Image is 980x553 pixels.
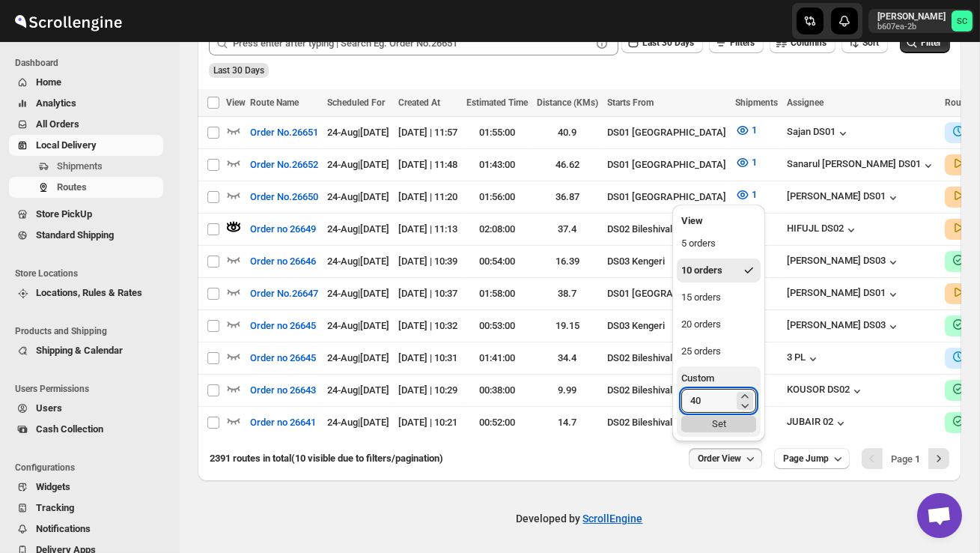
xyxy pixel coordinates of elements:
span: Route Name [250,97,299,108]
button: Order View [689,448,762,469]
span: Estimated Time [466,97,528,108]
button: Sajan DS01 [787,126,850,141]
span: 1 [752,124,757,136]
button: Widgets [9,477,163,498]
button: JUBAIR 02 [787,416,848,431]
span: 24-Aug | [DATE] [327,159,389,170]
span: Notifications [36,523,91,534]
button: 5 orders [677,232,761,256]
button: [PERSON_NAME] DS03 [787,319,901,334]
button: User menu [868,9,974,33]
span: Scheduled For [327,97,385,108]
button: [PERSON_NAME] DS01 [787,287,901,302]
button: Tracking [9,498,163,519]
div: DS02 Bileshivale [607,383,726,398]
span: Shipping & Calendar [36,345,123,356]
span: Tracking [36,502,74,513]
div: DS01 [GEOGRAPHIC_DATA] [607,125,726,140]
span: Order No.26652 [250,157,318,172]
button: Order No.26647 [241,282,327,306]
button: Columns [770,32,836,53]
div: 38.7 [537,286,598,301]
button: 20 orders [677,312,761,336]
button: Filter [900,32,950,53]
div: 9.99 [537,383,598,398]
span: Local Delivery [36,139,97,151]
div: 16.39 [537,254,598,269]
span: Created At [398,97,440,108]
span: Shipments [735,97,778,108]
div: 34.4 [537,351,598,366]
span: 24-Aug | [DATE] [327,384,389,396]
span: 24-Aug | [DATE] [327,223,389,235]
button: Order no 26645 [241,314,325,338]
div: 37.4 [537,222,598,237]
span: Order no 26641 [250,415,316,430]
button: CustomSet [677,366,761,437]
span: Last 30 Days [213,65,264,76]
button: All Orders [9,114,163,135]
div: [DATE] | 10:39 [398,254,457,269]
div: 00:38:00 [466,383,528,398]
span: 24-Aug | [DATE] [327,256,389,267]
button: Shipping & Calendar [9,340,163,361]
button: Order No.26650 [241,185,327,209]
button: 1 [726,151,766,175]
button: Cash Collection [9,419,163,440]
div: [DATE] | 11:48 [398,157,457,172]
div: 10 orders [681,263,722,278]
button: Locations, Rules & Rates [9,282,163,303]
p: [PERSON_NAME] [877,10,946,22]
div: 25 orders [681,344,721,359]
button: 1 [726,183,766,207]
span: Users Permissions [15,383,169,395]
div: 01:41:00 [466,351,528,366]
p: b607ea-2b [877,22,946,31]
div: [DATE] | 11:13 [398,222,457,237]
span: 2391 routes in total (10 visible due to filters/pagination) [210,453,443,464]
span: 24-Aug | [DATE] [327,417,389,428]
span: Routes [57,181,87,193]
button: HIFUJL DS02 [787,223,859,238]
div: DS03 Kengeri [607,318,726,333]
span: Order No.26650 [250,190,318,205]
span: Order no 26643 [250,383,316,398]
span: 24-Aug | [DATE] [327,320,389,331]
span: Order no 26649 [250,222,316,237]
button: Page Jump [774,448,850,469]
span: Distance (KMs) [537,97,598,108]
span: Sanjay chetri [952,10,973,31]
div: DS02 Bileshivale [607,415,726,430]
button: Shipments [9,156,163,177]
span: Order no 26646 [250,254,316,269]
button: [PERSON_NAME] DS03 [787,255,901,270]
span: Order No.26651 [250,125,318,140]
div: [DATE] | 10:21 [398,415,457,430]
button: Filters [709,32,764,53]
div: [DATE] | 10:37 [398,286,457,301]
button: 15 orders [677,285,761,309]
div: 01:43:00 [466,157,528,172]
div: [DATE] | 10:29 [398,383,457,398]
div: 00:53:00 [466,318,528,333]
button: [PERSON_NAME] DS01 [787,190,901,205]
span: 24-Aug | [DATE] [327,288,389,299]
div: [DATE] | 10:32 [398,318,457,333]
span: Order View [698,453,741,465]
span: Standard Shipping [36,229,114,241]
button: KOUSOR DS02 [787,384,865,399]
span: Analytics [36,97,76,109]
div: 15 orders [681,290,721,305]
nav: Pagination [862,448,949,469]
button: Order no 26649 [241,217,325,241]
h2: View [681,214,756,229]
span: Assignee [787,97,824,108]
div: 01:58:00 [466,286,528,301]
div: 01:56:00 [466,190,528,205]
div: DS01 [GEOGRAPHIC_DATA] [607,157,726,172]
span: Filters [730,37,755,48]
button: 10 orders [677,259,761,282]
